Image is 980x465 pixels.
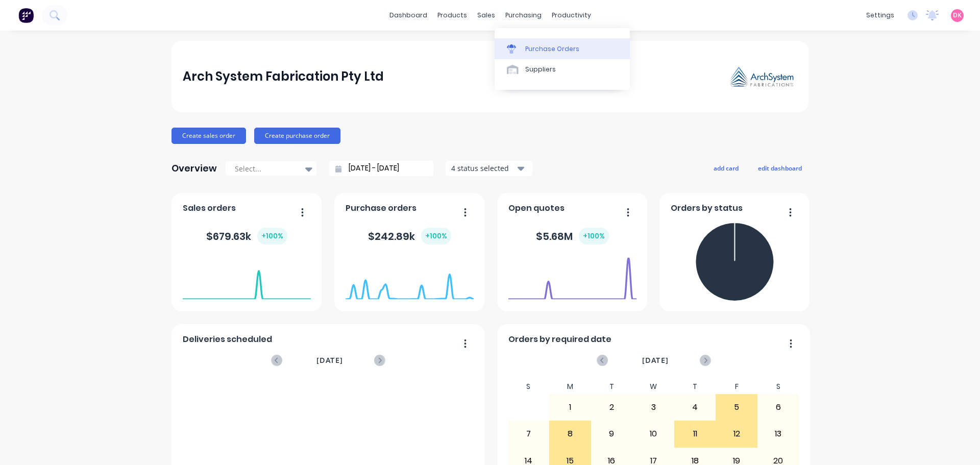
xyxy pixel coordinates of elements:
[757,379,799,394] div: S
[642,355,669,366] span: [DATE]
[675,421,716,447] div: 11
[525,65,556,74] div: Suppliers
[592,421,632,447] div: 9
[500,8,547,23] div: purchasing
[508,379,550,394] div: S
[716,379,757,394] div: F
[508,202,565,214] span: Open quotes
[726,63,797,90] img: Arch System Fabrication Pty Ltd
[592,395,632,420] div: 2
[758,395,799,420] div: 6
[421,228,451,244] div: + 100 %
[550,395,591,420] div: 1
[206,228,287,244] div: $ 679.63k
[550,421,591,447] div: 8
[591,379,633,394] div: T
[953,11,962,20] span: DK
[472,8,500,23] div: sales
[18,8,34,23] img: Factory
[758,421,799,447] div: 13
[751,161,808,175] button: edit dashboard
[671,202,743,214] span: Orders by status
[633,421,674,447] div: 10
[707,161,745,175] button: add card
[446,161,532,176] button: 4 status selected
[257,228,287,244] div: + 100 %
[633,395,674,420] div: 3
[549,379,591,394] div: M
[716,421,757,447] div: 12
[536,228,609,244] div: $ 5.68M
[432,8,472,23] div: products
[861,8,899,23] div: settings
[632,379,674,394] div: W
[346,202,416,214] span: Purchase orders
[675,395,716,420] div: 4
[368,228,451,244] div: $ 242.89k
[547,8,596,23] div: productivity
[384,8,432,23] a: dashboard
[579,228,609,244] div: + 100 %
[495,59,630,80] a: Suppliers
[171,128,246,144] button: Create sales order
[495,38,630,59] a: Purchase Orders
[171,158,217,179] div: Overview
[254,128,340,144] button: Create purchase order
[451,163,516,174] div: 4 status selected
[508,421,549,447] div: 7
[716,395,757,420] div: 5
[525,44,579,54] div: Purchase Orders
[183,202,236,214] span: Sales orders
[674,379,716,394] div: T
[183,66,384,87] div: Arch System Fabrication Pty Ltd
[183,333,272,346] span: Deliveries scheduled
[316,355,343,366] span: [DATE]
